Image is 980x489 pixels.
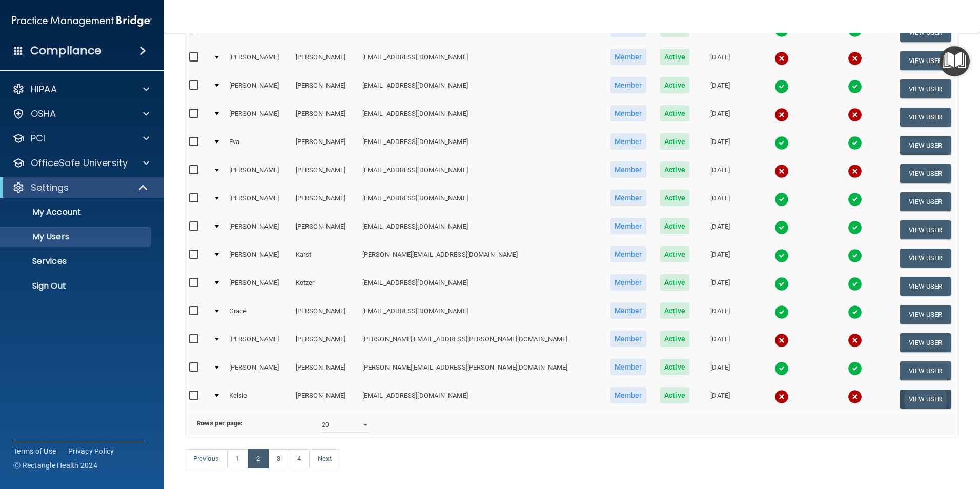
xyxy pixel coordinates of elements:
img: tick.e7d51cea.svg [774,361,789,376]
td: [PERSON_NAME] [292,75,358,103]
td: Kelsie [225,385,292,413]
button: View User [900,305,951,324]
span: Active [660,387,689,403]
td: [DATE] [696,385,744,413]
td: [EMAIL_ADDRESS][DOMAIN_NAME] [358,47,603,75]
p: My Account [7,207,147,217]
img: tick.e7d51cea.svg [774,192,789,207]
td: [DATE] [696,103,744,131]
a: 2 [248,449,269,468]
td: [PERSON_NAME] [225,18,292,47]
td: [PERSON_NAME] [225,357,292,385]
button: View User [900,79,951,98]
span: Active [660,246,689,262]
img: tick.e7d51cea.svg [848,277,862,291]
button: View User [900,277,951,296]
img: cross.ca9f0e7f.svg [848,108,862,122]
a: Privacy Policy [68,446,114,456]
td: [PERSON_NAME] [225,272,292,300]
span: Active [660,161,689,178]
img: tick.e7d51cea.svg [774,277,789,291]
span: Member [610,105,646,121]
td: [EMAIL_ADDRESS][DOMAIN_NAME] [358,385,603,413]
p: HIPAA [31,83,57,95]
img: cross.ca9f0e7f.svg [774,333,789,348]
a: OSHA [12,108,149,120]
td: [PERSON_NAME][EMAIL_ADDRESS][PERSON_NAME][DOMAIN_NAME] [358,329,603,357]
button: View User [900,192,951,211]
td: [PERSON_NAME] [292,159,358,188]
span: Active [660,302,689,319]
p: OfficeSafe University [31,157,128,169]
button: View User [900,249,951,268]
img: cross.ca9f0e7f.svg [848,51,862,66]
a: PCI [12,132,149,145]
span: Ⓒ Rectangle Health 2024 [13,460,97,471]
span: Member [610,190,646,206]
span: Active [660,190,689,206]
span: Member [610,359,646,375]
img: cross.ca9f0e7f.svg [848,333,862,348]
img: cross.ca9f0e7f.svg [774,108,789,122]
img: tick.e7d51cea.svg [848,305,862,319]
img: tick.e7d51cea.svg [848,136,862,150]
button: View User [900,136,951,155]
td: [DATE] [696,272,744,300]
span: Active [660,218,689,234]
td: [PERSON_NAME][EMAIL_ADDRESS][DOMAIN_NAME] [358,244,603,272]
img: tick.e7d51cea.svg [774,220,789,235]
td: [PERSON_NAME] [292,47,358,75]
img: cross.ca9f0e7f.svg [848,164,862,178]
button: View User [900,220,951,239]
td: [EMAIL_ADDRESS][DOMAIN_NAME] [358,131,603,159]
td: [DATE] [696,244,744,272]
span: Member [610,302,646,319]
span: Active [660,359,689,375]
button: View User [900,333,951,352]
img: tick.e7d51cea.svg [848,220,862,235]
td: [PERSON_NAME] [225,188,292,216]
p: My Users [7,232,147,242]
td: [PERSON_NAME] [225,103,292,131]
a: Previous [185,449,228,468]
td: [PERSON_NAME][EMAIL_ADDRESS][PERSON_NAME][DOMAIN_NAME] [358,357,603,385]
img: cross.ca9f0e7f.svg [774,390,789,404]
img: tick.e7d51cea.svg [774,136,789,150]
img: cross.ca9f0e7f.svg [774,164,789,178]
img: tick.e7d51cea.svg [774,305,789,319]
td: [PERSON_NAME] [225,75,292,103]
img: cross.ca9f0e7f.svg [848,390,862,404]
span: Member [610,331,646,347]
td: Eva [225,131,292,159]
span: Member [610,77,646,93]
td: [PERSON_NAME] [225,216,292,244]
button: View User [900,108,951,127]
span: Active [660,274,689,291]
img: tick.e7d51cea.svg [848,361,862,376]
p: Services [7,256,147,267]
b: Rows per page: [197,419,243,427]
button: View User [900,164,951,183]
td: [EMAIL_ADDRESS][DOMAIN_NAME] [358,75,603,103]
span: Active [660,105,689,121]
td: [EMAIL_ADDRESS][DOMAIN_NAME] [358,300,603,329]
img: cross.ca9f0e7f.svg [774,51,789,66]
a: Terms of Use [13,446,56,456]
p: OSHA [31,108,56,120]
a: Next [309,449,340,468]
button: Open Resource Center [940,46,970,76]
td: [DATE] [696,329,744,357]
span: Active [660,49,689,65]
td: [DATE] [696,75,744,103]
h4: Compliance [30,44,101,58]
td: [PERSON_NAME] [292,131,358,159]
img: tick.e7d51cea.svg [848,249,862,263]
a: Settings [12,181,149,194]
p: PCI [31,132,45,145]
button: View User [900,390,951,409]
p: Sign Out [7,281,147,291]
img: tick.e7d51cea.svg [774,79,789,94]
iframe: Drift Widget Chat Controller [803,416,968,457]
td: Hall [292,18,358,47]
td: [PERSON_NAME] [225,47,292,75]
